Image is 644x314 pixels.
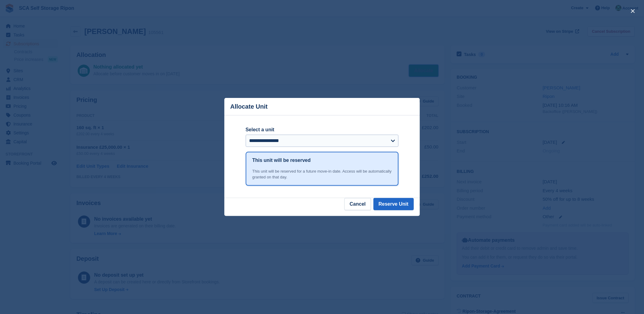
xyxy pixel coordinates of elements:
[252,168,392,180] div: This unit will be reserved for a future move-in date. Access will be automatically granted on tha...
[344,198,371,210] button: Cancel
[230,103,268,110] p: Allocate Unit
[252,157,311,164] h1: This unit will be reserved
[628,6,638,16] button: close
[246,126,399,133] label: Select a unit
[374,198,414,210] button: Reserve Unit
